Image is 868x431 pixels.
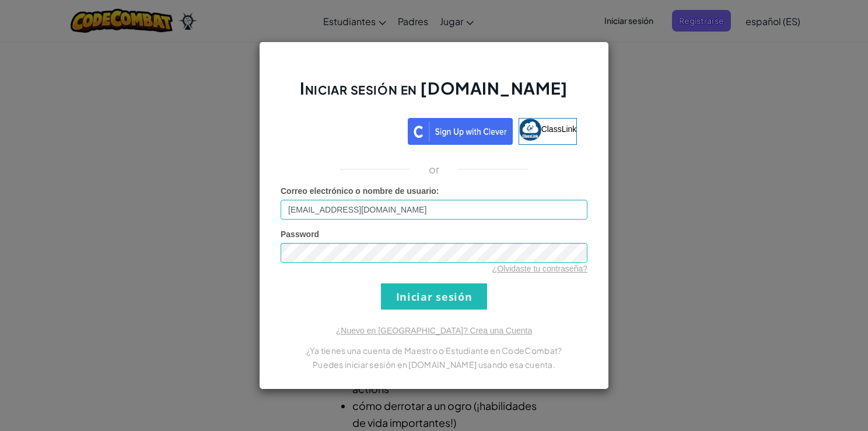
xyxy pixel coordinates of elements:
[336,326,532,335] a: ¿Nuevo en [GEOGRAPHIC_DATA]? Crea una Cuenta
[281,77,587,111] h2: Iniciar sesión en [DOMAIN_NAME]
[519,119,541,141] img: classlink-logo-small.png
[492,264,587,273] a: ¿Olvidaste tu contraseña?
[408,118,513,145] img: clever_sso_button@2x.png
[281,185,439,197] label: :
[429,162,440,176] p: or
[281,230,319,239] span: Password
[281,186,436,196] span: Correo electrónico o nombre de usuario
[541,124,577,134] span: ClassLink
[281,357,587,371] p: Puedes iniciar sesión en [DOMAIN_NAME] usando esa cuenta.
[285,117,408,142] iframe: Botón de Acceder con Google
[281,343,587,357] p: ¿Ya tienes una cuenta de Maestro o Estudiante en CodeCombat?
[381,283,487,310] input: Iniciar sesión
